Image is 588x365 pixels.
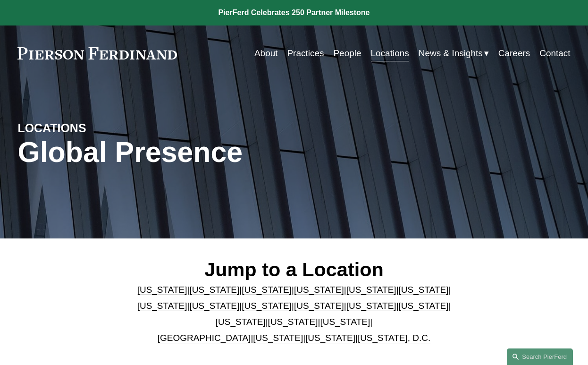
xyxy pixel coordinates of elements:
a: [US_STATE] [294,285,344,295]
a: [US_STATE] [216,317,266,327]
a: [GEOGRAPHIC_DATA] [158,333,251,343]
a: [US_STATE] [268,317,318,327]
a: [US_STATE] [137,285,187,295]
a: [US_STATE] [242,285,292,295]
a: [US_STATE] [137,301,187,311]
a: folder dropdown [419,44,489,62]
a: [US_STATE] [305,333,355,343]
a: Practices [287,44,324,62]
a: [US_STATE] [294,301,344,311]
h4: LOCATIONS [17,121,156,136]
a: Locations [371,44,409,62]
a: Contact [539,44,570,62]
a: [US_STATE], D.C. [358,333,430,343]
h1: Global Presence [17,136,386,169]
p: | | | | | | | | | | | | | | | | | | [133,282,455,347]
a: [US_STATE] [399,285,449,295]
a: [US_STATE] [253,333,303,343]
a: [US_STATE] [346,301,396,311]
a: Careers [498,44,530,62]
a: [US_STATE] [189,301,239,311]
a: [US_STATE] [189,285,239,295]
a: People [333,44,361,62]
a: About [254,44,278,62]
a: [US_STATE] [320,317,370,327]
span: News & Insights [419,45,483,61]
a: [US_STATE] [242,301,292,311]
a: [US_STATE] [346,285,396,295]
h2: Jump to a Location [133,258,455,281]
a: [US_STATE] [399,301,449,311]
a: Search this site [507,348,573,365]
